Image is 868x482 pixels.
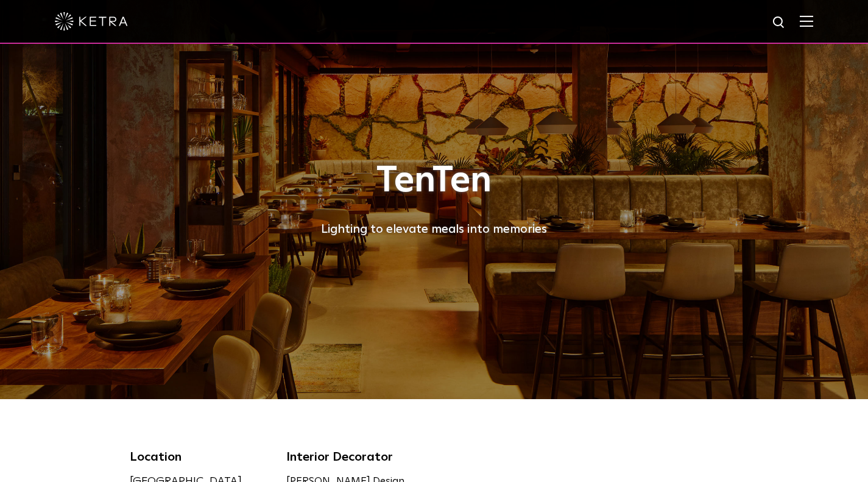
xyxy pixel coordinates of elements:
div: Lighting to elevate meals into memories [130,219,739,239]
h1: TenTen [130,161,739,201]
div: Location [130,448,269,466]
div: Interior Decorator [286,448,425,466]
img: ketra-logo-2019-white [55,12,128,30]
img: search icon [772,15,787,30]
img: Hamburger%20Nav.svg [800,15,813,27]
